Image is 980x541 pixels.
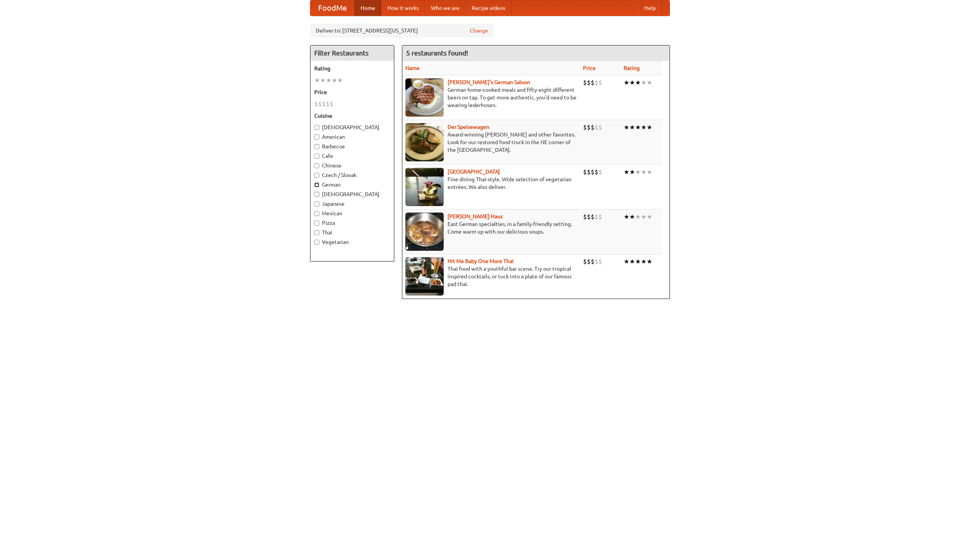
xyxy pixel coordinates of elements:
p: German home-cooked meals and fifty-eight different beers on tap. To get more authentic, you'd nee... [405,86,577,109]
li: $ [591,123,595,132]
li: $ [598,78,602,87]
li: ★ [635,123,641,132]
h4: Filter Restaurants [310,45,394,61]
label: Pizza [314,219,390,227]
h5: Rating [314,65,390,72]
li: ★ [629,123,635,132]
li: ★ [314,76,320,84]
label: American [314,133,390,141]
h5: Price [314,88,390,96]
a: FoodMe [310,0,354,16]
li: ★ [624,168,629,176]
input: Japanese [314,201,319,206]
li: $ [598,123,602,132]
b: [GEOGRAPHIC_DATA] [448,169,500,175]
li: $ [591,168,595,176]
b: Der Speisewagen [448,124,489,130]
li: $ [318,100,322,108]
li: $ [595,78,598,87]
a: Recipe videos [465,0,511,16]
a: Hit Me Baby One More Thai [448,258,514,264]
a: [PERSON_NAME]'s German Saloon [448,79,530,85]
label: Japanese [314,200,390,208]
img: satay.jpg [405,168,444,206]
label: [DEMOGRAPHIC_DATA] [314,123,390,131]
label: Chinese [314,162,390,169]
li: ★ [641,213,647,221]
label: Cafe [314,152,390,160]
input: Pizza [314,221,319,226]
input: [DEMOGRAPHIC_DATA] [314,192,319,197]
li: $ [591,257,595,266]
label: Thai [314,229,390,236]
img: speisewagen.jpg [405,123,444,161]
h5: Cuisine [314,112,390,120]
li: ★ [647,78,652,87]
li: ★ [647,123,652,132]
li: $ [330,100,333,108]
input: Mexican [314,211,319,216]
input: Cafe [314,154,319,159]
label: Czech / Slovak [314,171,390,179]
li: ★ [629,168,635,176]
li: $ [595,168,598,176]
input: Thai [314,230,319,235]
li: $ [595,123,598,132]
input: German [314,182,319,187]
li: $ [595,213,598,221]
li: ★ [624,78,629,87]
input: Vegetarian [314,240,319,245]
a: Name [405,65,420,71]
li: ★ [624,257,629,266]
li: $ [583,168,587,176]
li: $ [583,213,587,221]
li: $ [587,168,591,176]
ng-pluralize: 5 restaurants found! [406,49,468,57]
a: [PERSON_NAME] Haus [448,213,503,219]
li: $ [587,123,591,132]
li: $ [598,213,602,221]
p: Thai food with a youthful bar scene. Try our tropical inspired cocktails, or tuck into a plate of... [405,265,577,288]
p: Fine dining Thai-style. Wide selection of vegetarian entrées. We also deliver. [405,175,577,191]
li: ★ [624,213,629,221]
li: $ [583,78,587,87]
li: $ [326,100,330,108]
li: $ [591,78,595,87]
a: Help [638,0,662,16]
li: $ [591,213,595,221]
li: ★ [647,257,652,266]
label: Barbecue [314,143,390,150]
li: ★ [629,257,635,266]
label: Vegetarian [314,238,390,246]
li: ★ [641,168,647,176]
li: ★ [629,78,635,87]
a: Home [354,0,381,16]
li: $ [583,123,587,132]
input: Czech / Slovak [314,173,319,178]
li: ★ [647,213,652,221]
li: ★ [641,78,647,87]
a: How it works [381,0,425,16]
li: ★ [635,213,641,221]
a: Change [470,27,488,34]
input: Barbecue [314,144,319,149]
li: ★ [647,168,652,176]
a: Rating [624,65,640,71]
li: $ [583,257,587,266]
a: Who we are [425,0,465,16]
li: ★ [326,76,332,84]
a: Price [583,65,596,71]
li: ★ [624,123,629,132]
p: East German specialties, in a family-friendly setting. Come warm up with our delicious soups. [405,220,577,236]
li: $ [598,168,602,176]
li: ★ [641,257,647,266]
li: $ [598,257,602,266]
li: ★ [629,213,635,221]
li: $ [595,257,598,266]
label: Mexican [314,210,390,217]
p: Award-winning [PERSON_NAME] and other favorites. Look for our restored food truck in the NE corne... [405,131,577,154]
label: German [314,181,390,188]
li: ★ [320,76,326,84]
